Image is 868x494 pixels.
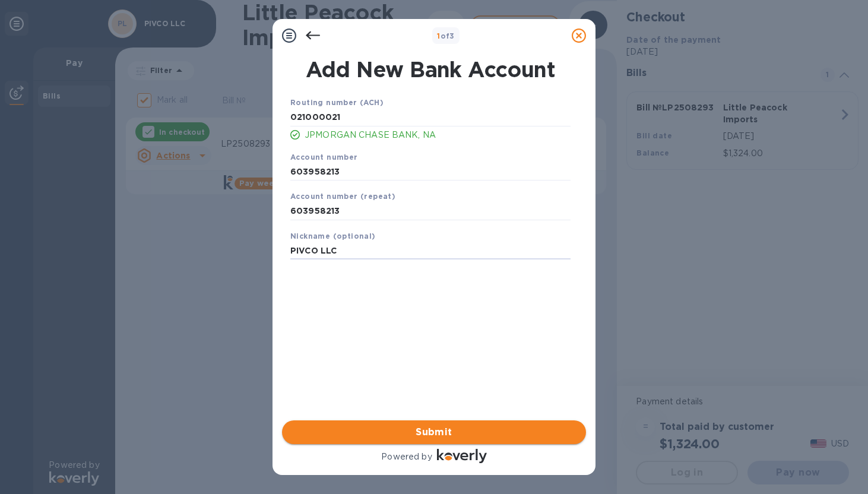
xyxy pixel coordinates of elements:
[305,129,571,141] p: JPMORGAN CHASE BANK, NA
[290,202,571,220] input: Enter account number
[437,31,455,40] b: of 3
[437,449,487,463] img: Logo
[290,153,358,161] b: Account number
[290,98,384,107] b: Routing number (ACH)
[292,425,576,439] span: Submit
[381,451,432,463] p: Powered by
[437,31,440,40] span: 1
[290,232,376,240] b: Nickname (optional)
[290,163,571,180] input: Enter account number
[282,420,586,444] button: Submit
[290,192,395,201] b: Account number (repeat)
[290,109,571,126] input: Enter routing number
[290,242,571,260] input: Enter nickname
[283,57,578,82] h1: Add New Bank Account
